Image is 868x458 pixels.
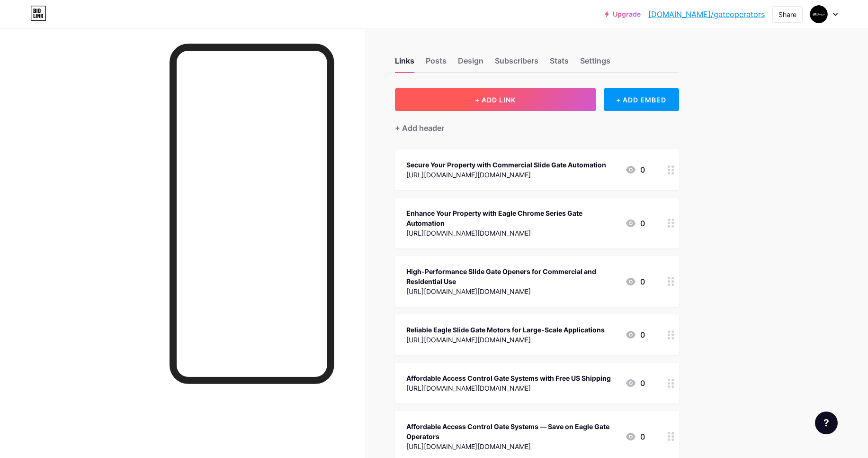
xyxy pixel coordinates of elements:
[625,164,645,175] div: 0
[406,160,606,170] div: Secure Your Property with Commercial Slide Gate Automation
[406,373,611,383] div: Affordable Access Control Gate Systems with Free US Shipping
[810,5,828,23] img: gateoperators
[406,208,617,228] div: Enhance Your Property with Eagle Chrome Series Gate Automation
[458,55,483,72] div: Design
[395,88,596,111] button: + ADD LINK
[648,9,765,20] a: [DOMAIN_NAME]/gateoperators
[426,55,447,72] div: Posts
[550,55,569,72] div: Stats
[406,228,617,238] div: [URL][DOMAIN_NAME][DOMAIN_NAME]
[625,431,645,442] div: 0
[406,421,617,441] div: Affordable Access Control Gate Systems — Save on Eagle Gate Operators
[580,55,610,72] div: Settings
[625,329,645,340] div: 0
[406,170,606,180] div: [URL][DOMAIN_NAME][DOMAIN_NAME]
[625,276,645,287] div: 0
[779,9,796,19] div: Share
[495,55,538,72] div: Subscribers
[475,96,516,104] span: + ADD LINK
[395,122,444,134] div: + Add header
[406,383,611,393] div: [URL][DOMAIN_NAME][DOMAIN_NAME]
[395,55,414,72] div: Links
[406,335,605,345] div: [URL][DOMAIN_NAME][DOMAIN_NAME]
[605,10,641,18] a: Upgrade
[406,441,617,451] div: [URL][DOMAIN_NAME][DOMAIN_NAME]
[625,377,645,389] div: 0
[625,218,645,229] div: 0
[604,88,679,111] div: + ADD EMBED
[406,266,617,286] div: High-Performance Slide Gate Openers for Commercial and Residential Use
[406,325,605,335] div: Reliable Eagle Slide Gate Motors for Large-Scale Applications
[406,286,617,296] div: [URL][DOMAIN_NAME][DOMAIN_NAME]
